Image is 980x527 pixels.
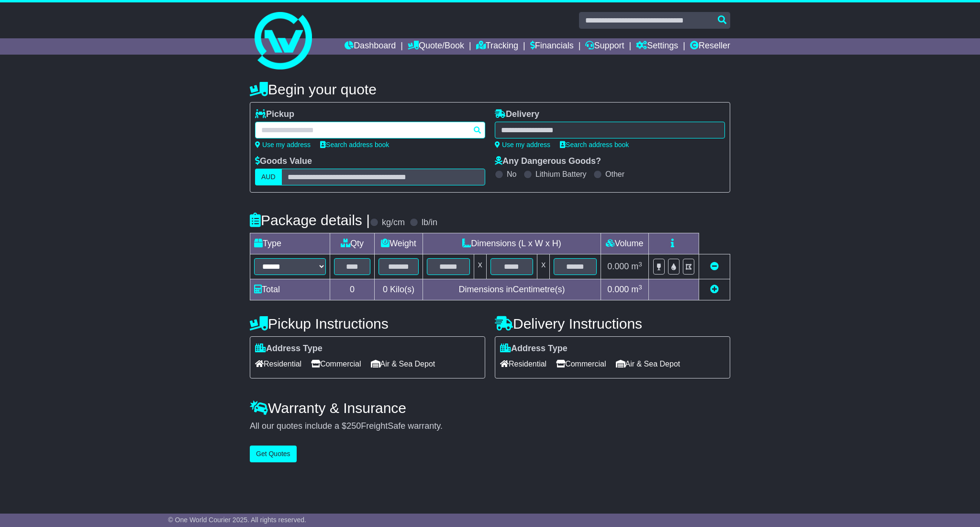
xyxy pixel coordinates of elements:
[495,109,539,120] label: Delivery
[638,284,642,291] sup: 3
[255,169,282,185] label: AUD
[507,170,516,179] label: No
[607,262,629,271] span: 0.000
[346,421,361,431] span: 250
[690,38,730,55] a: Reseller
[408,38,464,55] a: Quote/Book
[585,38,624,55] a: Support
[255,356,301,371] span: Residential
[330,233,375,254] td: Qty
[311,356,361,371] span: Commercial
[605,170,624,179] label: Other
[255,141,311,149] a: Use my address
[495,316,730,332] h4: Delivery Instructions
[710,262,719,271] a: Remove this item
[616,356,680,371] span: Air & Sea Depot
[250,233,330,254] td: Type
[255,109,294,120] label: Pickup
[537,254,550,279] td: x
[535,170,587,179] label: Lithium Battery
[375,279,423,300] td: Kilo(s)
[556,356,606,371] span: Commercial
[250,212,370,228] h4: Package details |
[375,233,423,254] td: Weight
[250,400,730,416] h4: Warranty & Insurance
[710,285,719,294] a: Add new item
[476,38,518,55] a: Tracking
[500,344,568,354] label: Address Type
[500,356,546,371] span: Residential
[530,38,574,55] a: Financials
[383,285,388,294] span: 0
[382,218,405,228] label: kg/cm
[607,285,629,294] span: 0.000
[560,141,629,149] a: Search address book
[474,254,486,279] td: x
[495,156,601,167] label: Any Dangerous Goods?
[422,218,437,228] label: lb/in
[495,141,550,149] a: Use my address
[250,446,297,462] button: Get Quotes
[330,279,375,300] td: 0
[255,344,323,354] label: Address Type
[631,262,642,271] span: m
[250,316,485,332] h4: Pickup Instructions
[601,233,648,254] td: Volume
[631,285,642,294] span: m
[255,122,485,138] typeahead: Please provide city
[250,279,330,300] td: Total
[423,233,601,254] td: Dimensions (L x W x H)
[638,261,642,268] sup: 3
[423,279,601,300] td: Dimensions in Centimetre(s)
[168,516,306,524] span: © One World Courier 2025. All rights reserved.
[345,38,396,55] a: Dashboard
[255,156,312,167] label: Goods Value
[250,81,730,97] h4: Begin your quote
[320,141,389,149] a: Search address book
[636,38,678,55] a: Settings
[371,356,435,371] span: Air & Sea Depot
[250,421,730,432] div: All our quotes include a $ FreightSafe warranty.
